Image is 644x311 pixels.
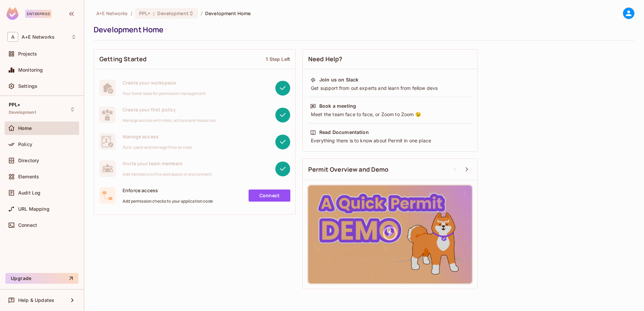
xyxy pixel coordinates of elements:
[18,126,32,131] span: Home
[5,273,78,284] button: Upgrade
[319,129,369,136] div: Read Documentation
[18,51,37,57] span: Projects
[123,160,212,167] span: Invite your team members
[123,79,206,86] span: Create your workspace
[319,76,358,83] div: Join us on Slack
[99,55,147,63] span: Getting Started
[18,83,37,89] span: Settings
[18,206,50,212] span: URL Mapping
[310,111,470,118] div: Meet the team face to face, or Zoom to Zoom 😉
[25,10,52,18] div: Enterprise
[308,165,389,174] span: Permit Overview and Demo
[139,10,151,16] span: PPL+
[249,189,290,202] a: Connect
[18,142,32,147] span: Policy
[131,10,132,16] li: /
[310,137,470,144] div: Everything there is to know about Permit in one place
[9,102,21,107] span: PPL+
[123,133,192,140] span: Manage access
[18,190,40,196] span: Audit Log
[9,110,36,115] span: Development
[18,174,39,179] span: Elements
[123,118,216,123] span: Manage access with roles, actions and resources
[123,91,206,96] span: Your home base for permission management
[6,7,19,20] img: SReyMgAAAABJRU5ErkJggg==
[7,32,18,42] span: A
[266,56,290,62] div: 1 Step Left
[123,106,216,113] span: Create your first policy
[157,10,188,16] span: Development
[94,25,631,35] div: Development Home
[310,85,470,92] div: Get support from out experts and learn from fellow devs
[201,10,202,16] li: /
[18,158,39,163] span: Directory
[123,187,213,194] span: Enforce access
[18,298,54,303] span: Help & Updates
[308,55,343,63] span: Need Help?
[205,10,251,16] span: Development Home
[123,199,213,204] span: Add permission checks to your application code
[96,10,128,16] span: the active workspace
[22,34,55,40] span: Workspace: A+E Networks
[18,67,43,73] span: Monitoring
[319,103,356,109] div: Book a meeting
[123,172,212,177] span: Add members to this workspace or environment
[18,222,37,228] span: Connect
[123,145,192,150] span: Sync users and manage their access
[153,11,155,16] span: :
